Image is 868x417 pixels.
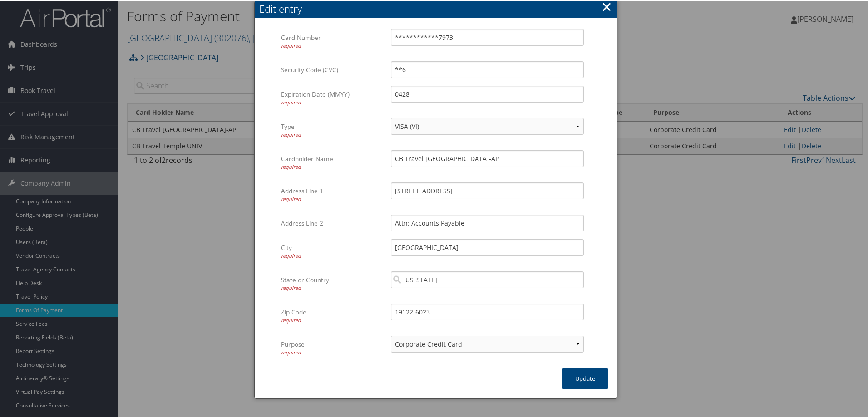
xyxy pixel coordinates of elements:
label: State or Country [281,270,384,295]
div: Edit entry [259,1,617,15]
label: Type [281,117,384,142]
span: required [281,348,301,355]
span: required [281,251,301,258]
label: Purpose [281,335,384,360]
span: required [281,41,301,48]
label: Expiration Date (MMYY) [281,85,384,110]
label: Card Number [281,28,384,53]
span: required [281,195,301,201]
label: Address Line 1 [281,182,384,206]
span: required [281,98,301,105]
label: Cardholder Name [281,149,384,174]
label: Zip Code [281,303,384,328]
label: City [281,238,384,263]
span: required [281,316,301,323]
label: Address Line 2 [281,214,384,231]
span: required [281,284,301,290]
button: Update [562,367,608,388]
label: Security Code (CVC) [281,60,384,78]
span: required [281,162,301,169]
span: required [281,130,301,137]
